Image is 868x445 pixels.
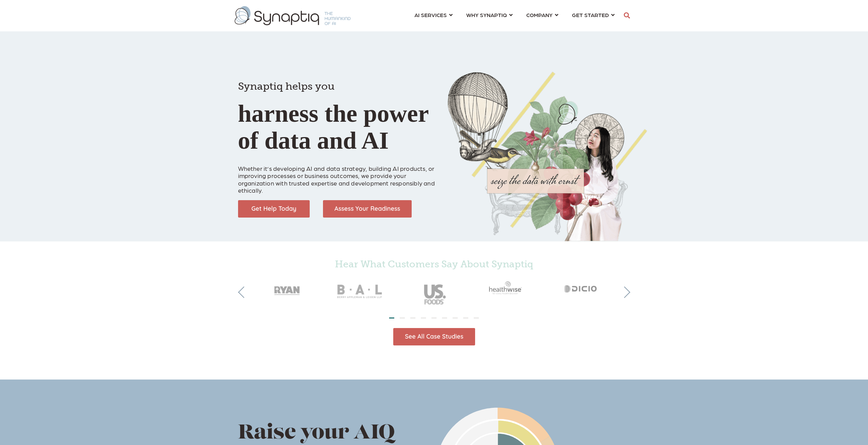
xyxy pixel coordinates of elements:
img: USFoods_gray50 [397,273,471,311]
li: Page dot 8 [463,317,468,318]
a: WHY SYNAPTIQ [466,9,513,21]
span: WHY SYNAPTIQ [466,10,507,19]
img: BAL_gray50 [324,273,397,311]
p: Whether it’s developing AI and data strategy, building AI products, or improving processes or bus... [238,157,438,194]
span: GET STARTED [572,10,609,19]
span: Synaptiq helps you [238,80,335,92]
img: RyanCompanies_gray50_2 [250,273,324,303]
li: Page dot 3 [410,317,415,318]
img: See All Case Studies [393,328,475,345]
li: Page dot 7 [453,317,458,318]
button: Next [619,286,630,298]
nav: menu [408,3,621,28]
img: Dicio [545,273,618,303]
img: Get Help Today [238,200,310,218]
img: synaptiq logo-1 [235,6,351,25]
li: Page dot 2 [400,317,405,318]
span: Raise your AIQ [238,424,395,444]
button: Previous [238,286,250,298]
h4: Hear What Customers Say About Synaptiq [250,258,618,270]
li: Page dot 9 [474,317,479,318]
li: Page dot 4 [421,317,426,318]
a: AI SERVICES [414,9,453,21]
a: COMPANY [526,9,558,21]
li: Page dot 6 [442,317,447,318]
img: Collage of girl, balloon, bird, and butterfly, with seize the data with ernst text [448,72,647,241]
h1: harness the power of data and AI [238,68,438,154]
li: Page dot 5 [431,317,437,318]
a: GET STARTED [572,9,615,21]
img: Healthwise_gray50 [471,273,545,303]
span: COMPANY [526,10,553,19]
span: AI SERVICES [414,10,447,19]
img: Assess Your Readiness [323,200,412,218]
li: Page dot 1 [389,317,394,318]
